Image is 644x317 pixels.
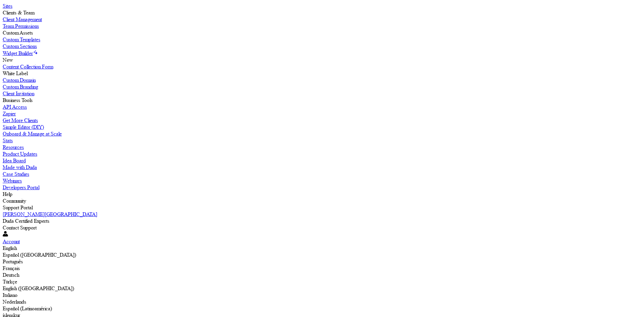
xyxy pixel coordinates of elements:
[3,258,641,265] div: Português
[3,177,22,184] label: Webinars
[3,285,641,292] div: English ([GEOGRAPHIC_DATA])
[3,245,17,251] label: English
[3,292,641,299] div: Italiano
[3,36,40,43] label: Custom Templates
[3,164,37,170] label: Made with Duda
[3,130,62,137] label: Onboard & Manage at Scale
[3,90,34,97] label: Client Invitation
[3,204,33,211] label: Support Portal
[3,218,49,224] label: Duda Certified Experts
[3,16,42,22] label: Client Management
[3,157,26,164] label: Idea Board
[3,84,38,90] label: Custom Branding
[3,144,641,151] a: Resources
[3,151,37,157] label: Product Updates
[3,97,33,103] label: Business Tools
[3,9,34,16] label: Clients & Team
[3,50,33,56] label: Widget Builder
[3,265,641,272] div: Français
[3,171,29,177] label: Case Studies
[609,282,644,317] iframe: Duda-gen Chat Button Frame
[3,211,97,217] label: [PERSON_NAME][GEOGRAPHIC_DATA]
[3,63,53,70] label: Content Collection Form
[3,124,44,130] label: Simple Editor (DIY)
[3,23,39,29] label: Team Permissions
[3,184,39,191] label: Developers Portal
[3,198,26,204] label: Community
[3,104,27,110] label: API Access
[3,30,33,36] label: Custom Assets
[3,144,24,150] label: Resources
[3,57,641,63] div: New
[3,191,12,197] label: Help
[3,299,641,305] div: Nederlands
[3,77,36,83] label: Custom Domain
[3,278,641,285] div: Türkçe
[3,50,38,56] a: Widget Builder
[3,110,16,117] label: Zapier
[3,272,641,278] div: Deutsch
[3,70,28,76] label: White Label
[3,43,37,49] label: Custom Sections
[3,224,37,231] label: Contact Support
[3,117,38,123] label: Get More Clients
[3,305,641,312] div: Español (Latinoamérica)
[3,238,20,245] label: Account
[3,3,12,9] label: Sites
[3,137,13,144] label: Stats
[3,252,641,258] div: Español ([GEOGRAPHIC_DATA])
